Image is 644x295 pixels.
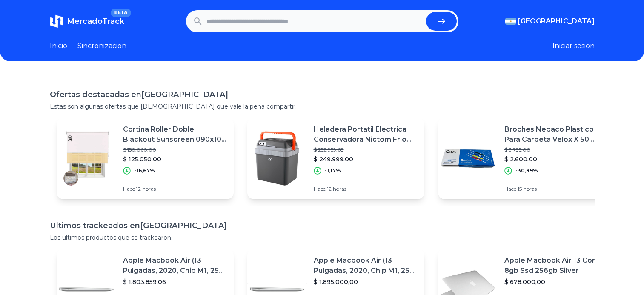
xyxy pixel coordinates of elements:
p: Hace 15 horas [504,186,608,192]
p: -1,17% [325,167,341,174]
a: Featured imageCortina Roller Doble Blackout Sunscreen 090x100 Control Dual$ 150.060,00$ 125.050,0... [57,117,234,199]
p: -30,39% [515,167,538,174]
a: Sincronizacion [77,41,126,51]
span: BETA [111,9,131,17]
img: Featured image [57,129,116,188]
h1: Ofertas destacadas en [GEOGRAPHIC_DATA] [50,89,595,100]
a: Featured imageHeladera Portatil Electrica Conservadora Nictom Frio Calor$ 252.959,68$ 249.999,00-... [247,117,424,199]
p: $ 1.803.859,06 [123,278,227,286]
p: -16,67% [134,167,155,174]
p: $ 150.060,00 [123,146,227,153]
p: $ 3.735,00 [504,146,608,153]
p: Apple Macbook Air (13 Pulgadas, 2020, Chip M1, 256 Gb De Ssd, 8 Gb De Ram) - Plata [314,255,418,276]
p: Broches Nepaco Plastico Para Carpeta Velox X 50 Unidades [504,124,608,145]
p: $ 252.959,68 [314,146,418,153]
a: MercadoTrackBETA [50,14,124,28]
button: [GEOGRAPHIC_DATA] [505,16,595,26]
a: Featured imageBroches Nepaco Plastico Para Carpeta Velox X 50 Unidades$ 3.735,00$ 2.600,00-30,39%... [438,117,615,199]
p: Hace 12 horas [314,186,418,192]
img: Featured image [247,129,307,188]
img: Argentina [505,18,516,25]
span: MercadoTrack [67,17,124,26]
button: Iniciar sesion [552,41,595,51]
p: $ 678.000,00 [504,278,608,286]
img: MercadoTrack [50,14,63,28]
p: Cortina Roller Doble Blackout Sunscreen 090x100 Control Dual [123,124,227,145]
p: Heladera Portatil Electrica Conservadora Nictom Frio Calor [314,124,418,145]
p: $ 1.895.000,00 [314,278,418,286]
p: $ 125.050,00 [123,155,227,163]
p: $ 249.999,00 [314,155,418,163]
img: Featured image [438,129,498,188]
p: Estas son algunas ofertas que [DEMOGRAPHIC_DATA] que vale la pena compartir. [50,102,595,111]
h1: Ultimos trackeados en [GEOGRAPHIC_DATA] [50,220,595,232]
p: $ 2.600,00 [504,155,608,163]
p: Los ultimos productos que se trackearon. [50,233,595,242]
span: [GEOGRAPHIC_DATA] [518,16,595,26]
a: Inicio [50,41,67,51]
p: Apple Macbook Air 13 Core I5 8gb Ssd 256gb Silver [504,255,608,276]
p: Apple Macbook Air (13 Pulgadas, 2020, Chip M1, 256 Gb De Ssd, 8 Gb De Ram) - Plata [123,255,227,276]
p: Hace 12 horas [123,186,227,192]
